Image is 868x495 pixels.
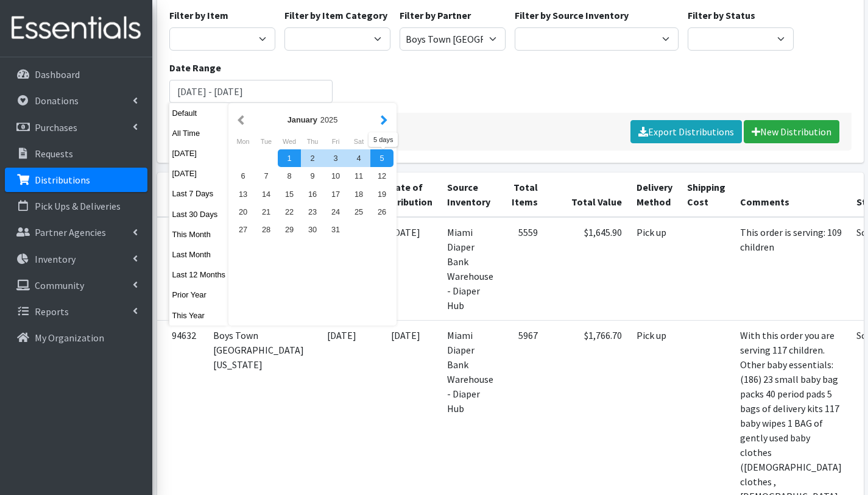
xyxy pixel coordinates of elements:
div: 2 [301,149,324,167]
div: 5 [370,149,393,167]
input: January 1, 2011 - December 31, 2011 [169,80,333,103]
th: Delivery Method [629,173,680,217]
div: Thursday [301,134,324,149]
div: 23 [301,203,324,221]
th: Source Inventory [440,173,501,217]
button: Last 12 Months [169,266,229,283]
div: 22 [278,203,301,221]
p: Partner Agencies [35,226,106,238]
th: Date of Distribution [372,173,440,217]
div: 27 [231,221,255,238]
label: Filter by Item [169,8,228,23]
p: Distributions [35,174,90,186]
div: Saturday [347,134,370,149]
label: Filter by Status [688,8,755,23]
button: This Month [169,226,229,243]
td: Pick up [629,217,680,321]
p: Community [35,279,84,291]
p: Reports [35,305,69,318]
a: Partner Agencies [5,220,147,244]
div: 29 [278,221,301,238]
th: ID [157,173,206,217]
div: Friday [324,134,347,149]
div: 28 [255,221,278,238]
div: 15 [278,185,301,203]
td: 5559 [501,217,545,321]
div: 16 [301,185,324,203]
div: 3 [324,149,347,167]
td: $1,645.90 [545,217,629,321]
div: Sunday [370,134,393,149]
div: 17 [324,185,347,203]
p: Pick Ups & Deliveries [35,200,121,212]
div: 25 [347,203,370,221]
p: Donations [35,94,79,107]
a: Dashboard [5,62,147,87]
button: [DATE] [169,165,229,182]
button: Prior Year [169,286,229,304]
a: Inventory [5,247,147,271]
button: This Year [169,307,229,324]
div: 9 [301,167,324,185]
div: 8 [278,167,301,185]
th: Shipping Cost [680,173,733,217]
th: Comments [733,173,849,217]
button: [DATE] [169,144,229,162]
button: All Time [169,124,229,142]
div: 31 [324,221,347,238]
strong: January [288,115,317,124]
div: Wednesday [278,134,301,149]
div: 24 [324,203,347,221]
a: Purchases [5,115,147,140]
div: 1 [278,149,301,167]
td: Miami Diaper Bank Warehouse - Diaper Hub [440,217,501,321]
label: Date Range [169,60,221,75]
a: Reports [5,299,147,324]
img: HumanEssentials [5,8,147,49]
p: My Organization [35,332,104,344]
div: 4 [347,149,370,167]
td: 95657 [157,217,206,321]
button: Last 7 Days [169,185,229,202]
div: 30 [301,221,324,238]
td: [DATE] [372,217,440,321]
p: Inventory [35,253,76,265]
a: Pick Ups & Deliveries [5,194,147,218]
div: 21 [255,203,278,221]
a: Community [5,273,147,297]
a: Requests [5,141,147,166]
button: Default [169,104,229,122]
div: 14 [255,185,278,203]
label: Filter by Item Category [284,8,387,23]
div: 11 [347,167,370,185]
div: 7 [255,167,278,185]
div: Monday [231,134,255,149]
span: 2025 [320,115,337,124]
th: Total Items [501,173,545,217]
label: Filter by Source Inventory [515,8,629,23]
th: Total Value [545,173,629,217]
div: 6 [231,167,255,185]
div: 26 [370,203,393,221]
div: Tuesday [255,134,278,149]
div: 12 [370,167,393,185]
button: Last Month [169,246,229,263]
td: This order is serving: 109 children [733,217,849,321]
a: My Organization [5,326,147,350]
button: Last 30 Days [169,205,229,223]
a: New Distribution [744,120,839,143]
p: Dashboard [35,68,80,80]
a: Export Distributions [630,120,742,143]
label: Filter by Partner [400,8,471,23]
p: Requests [35,148,73,160]
div: 19 [370,185,393,203]
div: 13 [231,185,255,203]
div: 18 [347,185,370,203]
div: 20 [231,203,255,221]
div: 10 [324,167,347,185]
a: Donations [5,88,147,113]
p: Purchases [35,121,77,134]
a: Distributions [5,168,147,192]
